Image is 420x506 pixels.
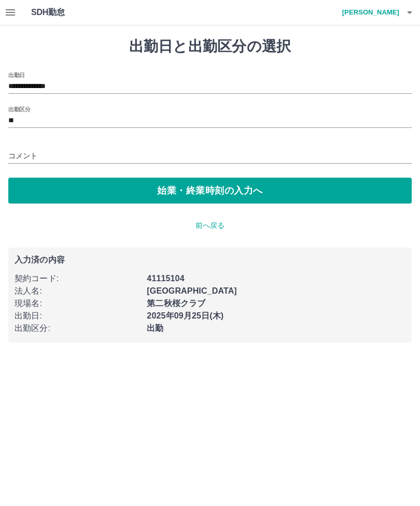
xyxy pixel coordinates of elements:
[8,178,412,204] button: 始業・終業時刻の入力へ
[15,272,141,285] p: 契約コード :
[147,286,237,295] b: [GEOGRAPHIC_DATA]
[15,256,405,264] p: 入力済の内容
[8,220,412,231] p: 前へ戻る
[15,310,141,322] p: 出勤日 :
[8,71,25,79] label: 出勤日
[15,297,141,310] p: 現場名 :
[15,322,141,335] p: 出勤区分 :
[147,299,205,308] b: 第二秋桜クラブ
[147,324,163,332] b: 出勤
[147,274,184,283] b: 41115104
[15,285,141,297] p: 法人名 :
[8,38,412,55] h1: 出勤日と出勤区分の選択
[8,105,30,113] label: 出勤区分
[147,311,223,320] b: 2025年09月25日(木)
